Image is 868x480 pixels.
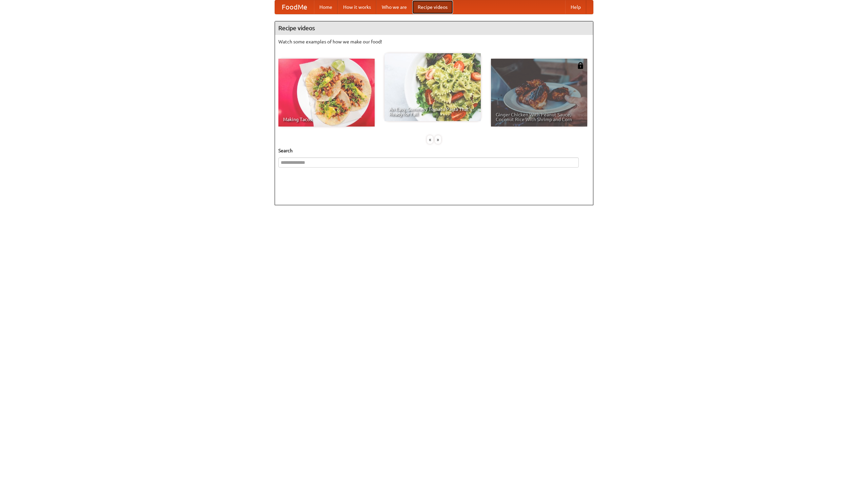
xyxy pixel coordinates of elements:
a: Home [314,0,338,14]
img: 483408.png [577,62,584,69]
a: FoodMe [275,0,314,14]
a: An Easy, Summery Tomato Pasta That's Ready for Fall [384,53,481,121]
span: Making Tacos [283,117,370,122]
a: Making Tacos [278,59,375,127]
span: An Easy, Summery Tomato Pasta That's Ready for Fall [389,107,476,116]
h5: Search [278,147,590,154]
h4: Recipe videos [275,21,593,35]
p: Watch some examples of how we make our food! [278,38,590,45]
a: Who we are [376,0,412,14]
a: Help [565,0,586,14]
a: Recipe videos [412,0,453,14]
div: « [427,135,433,144]
div: » [435,135,441,144]
a: How it works [338,0,376,14]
